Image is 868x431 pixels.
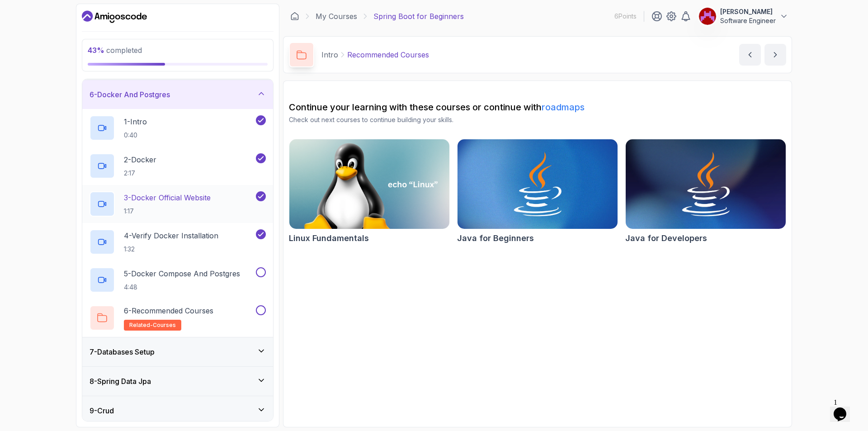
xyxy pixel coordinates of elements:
button: 5-Docker Compose And Postgres4:48 [90,267,266,293]
button: 1-Intro0:40 [90,115,266,141]
a: Dashboard [82,9,147,24]
button: 3-Docker Official Website1:17 [90,191,266,217]
p: 1:32 [124,245,218,254]
button: 8-Spring Data Jpa [82,367,273,396]
a: Linux Fundamentals cardLinux Fundamentals [289,139,450,245]
iframe: chat widget [830,395,859,422]
img: Java for Developers card [626,139,786,229]
p: 2:17 [124,169,156,178]
p: 6 Points [614,12,637,21]
h2: Linux Fundamentals [289,232,369,245]
p: 1 - Intro [124,116,147,127]
p: 3 - Docker Official Website [124,192,211,203]
h3: 6 - Docker And Postgres [90,89,170,100]
img: user profile image [699,8,716,25]
h2: Java for Beginners [457,232,534,245]
button: 6-Recommended Coursesrelated-courses [90,305,266,331]
button: 4-Verify Docker Installation1:32 [90,229,266,255]
h3: 8 - Spring Data Jpa [90,376,151,387]
a: Java for Beginners cardJava for Beginners [457,139,618,245]
p: 1:17 [124,207,211,216]
a: Dashboard [290,12,299,21]
h2: Continue your learning with these courses or continue with [289,101,786,114]
h3: 9 - Crud [90,405,114,416]
p: Check out next courses to continue building your skills. [289,115,786,124]
button: user profile image[PERSON_NAME]Software Engineer [698,7,788,25]
button: previous content [739,44,761,66]
p: 2 - Docker [124,154,156,165]
span: related-courses [129,322,176,329]
p: Recommended Courses [347,49,429,60]
p: Spring Boot for Beginners [373,11,464,22]
h3: 7 - Databases Setup [90,346,155,357]
p: 4:48 [124,283,240,292]
button: 2-Docker2:17 [90,153,266,179]
p: 6 - Recommended Courses [124,305,213,316]
span: completed [88,46,142,55]
a: My Courses [316,11,357,22]
p: Software Engineer [720,16,776,25]
button: next content [764,44,786,66]
button: 7-Databases Setup [82,337,273,366]
button: 9-Crud [82,396,273,425]
p: Intro [321,49,338,60]
h2: Java for Developers [625,232,707,245]
p: 5 - Docker Compose And Postgres [124,268,240,279]
a: Java for Developers cardJava for Developers [625,139,786,245]
button: 6-Docker And Postgres [82,80,273,109]
p: 0:40 [124,131,147,140]
a: roadmaps [542,102,585,113]
img: Java for Beginners card [458,139,618,229]
p: 4 - Verify Docker Installation [124,230,218,241]
span: 43 % [88,46,104,55]
p: [PERSON_NAME] [720,7,776,16]
img: Linux Fundamentals card [289,139,449,229]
